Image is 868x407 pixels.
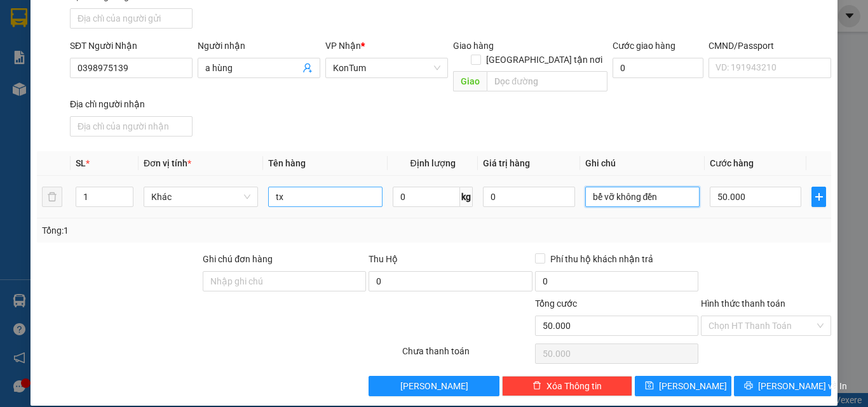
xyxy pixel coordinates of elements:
span: save [645,381,654,391]
span: kg [460,187,473,207]
span: [PERSON_NAME] [659,379,727,393]
span: delete [532,381,541,391]
input: Ghi Chú [585,187,700,207]
input: Địa chỉ của người nhận [70,116,193,137]
span: VP Nhận [325,41,361,51]
input: VD: Bàn, Ghế [268,187,383,207]
span: Thu Hộ [369,254,398,264]
span: [PERSON_NAME] và In [758,379,847,393]
span: [PERSON_NAME] [400,379,468,393]
span: [GEOGRAPHIC_DATA] tận nơi [481,53,607,67]
span: printer [744,381,753,391]
span: Tên hàng [268,158,306,168]
button: plus [811,187,826,207]
span: Xóa Thông tin [546,379,602,393]
span: Phí thu hộ khách nhận trả [545,252,658,266]
label: Cước giao hàng [613,41,675,51]
span: Tổng cước [535,298,577,309]
input: Cước giao hàng [613,58,703,78]
div: Địa chỉ người nhận [70,97,193,111]
button: printer[PERSON_NAME] và In [734,376,831,396]
span: Cước hàng [710,158,754,168]
input: Địa chỉ của người gửi [70,8,193,29]
label: Hình thức thanh toán [701,298,785,309]
input: Ghi chú đơn hàng [203,271,366,291]
div: Tổng: 1 [42,224,336,237]
button: deleteXóa Thông tin [502,376,632,396]
button: save[PERSON_NAME] [635,376,732,396]
span: plus [812,192,825,202]
span: Giá trị hàng [483,158,530,168]
label: Ghi chú đơn hàng [203,254,273,264]
button: [PERSON_NAME] [369,376,499,396]
span: Định lượng [410,158,455,168]
div: Người nhận [198,39,320,53]
span: Giao hàng [453,41,494,51]
button: delete [42,187,62,207]
span: SL [76,158,86,168]
div: SĐT Người Nhận [70,39,193,53]
span: user-add [302,63,313,73]
span: KonTum [333,58,440,77]
th: Ghi chú [580,151,705,176]
span: Giao [453,71,487,91]
input: 0 [483,187,574,207]
input: Dọc đường [487,71,607,91]
span: Đơn vị tính [144,158,191,168]
span: Khác [151,187,250,206]
div: Chưa thanh toán [401,344,534,366]
div: CMND/Passport [709,39,831,53]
